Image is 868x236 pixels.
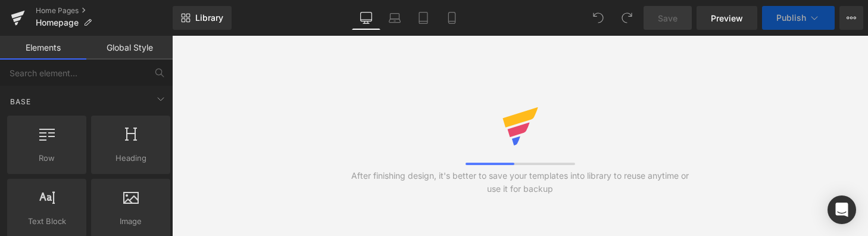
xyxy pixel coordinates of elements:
[711,12,743,24] span: Preview
[438,6,466,30] a: Mobile
[658,12,677,24] span: Save
[36,18,79,27] span: Homepage
[380,6,409,30] a: Laptop
[762,6,835,30] button: Publish
[839,6,863,30] button: More
[586,6,610,30] button: Undo
[776,13,806,23] span: Publish
[95,152,167,164] span: Heading
[36,6,173,15] a: Home Pages
[615,6,639,30] button: Redo
[11,152,83,164] span: Row
[9,96,32,107] span: Base
[173,6,232,30] a: New Library
[346,169,694,195] div: After finishing design, it's better to save your templates into library to reuse anytime or use i...
[697,6,757,30] a: Preview
[828,195,856,224] div: Open Intercom Messenger
[195,13,223,23] span: Library
[409,6,438,30] a: Tablet
[352,6,380,30] a: Desktop
[11,215,83,228] span: Text Block
[95,215,167,228] span: Image
[86,36,173,60] a: Global Style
